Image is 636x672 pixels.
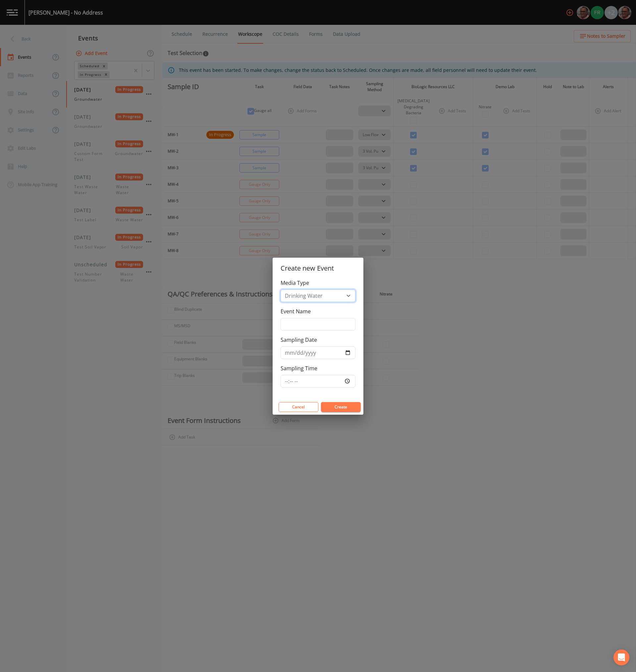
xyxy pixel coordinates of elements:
[281,364,317,372] label: Sampling Time
[281,279,309,287] label: Media Type
[281,336,317,344] label: Sampling Date
[321,402,361,412] button: Create
[613,649,629,665] div: Open Intercom Messenger
[281,307,311,315] label: Event Name
[279,402,318,412] button: Cancel
[273,258,363,279] h2: Create new Event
